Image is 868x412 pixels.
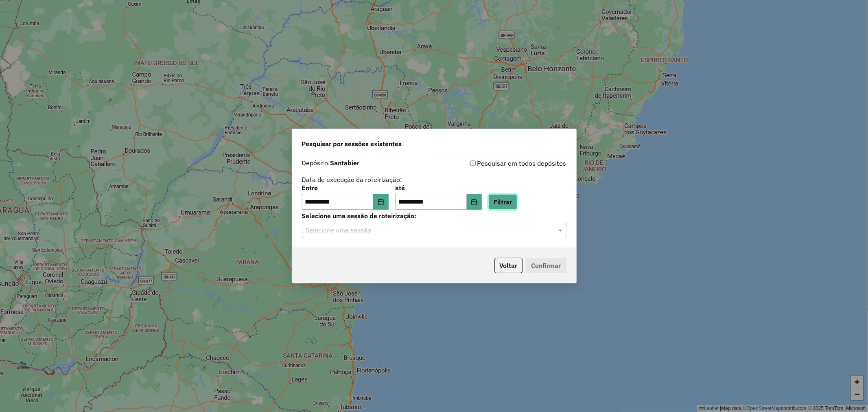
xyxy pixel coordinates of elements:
label: Depósito: [302,158,360,168]
button: Voltar [494,258,523,273]
label: Entre [302,183,389,193]
div: Pesquisar em todos depósitos [434,158,566,168]
button: Choose Date [373,194,389,210]
button: Choose Date [467,194,482,210]
span: Pesquisar por sessões existentes [302,139,402,149]
button: Filtrar [488,194,517,210]
strong: Santabier [330,159,360,167]
label: até [395,183,482,193]
label: Selecione uma sessão de roteirização: [302,211,566,221]
label: Data de execução da roteirização: [302,175,402,184]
